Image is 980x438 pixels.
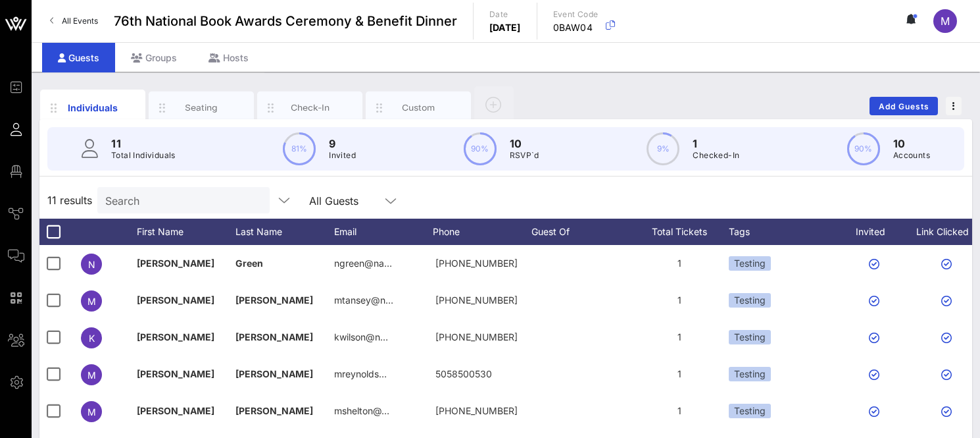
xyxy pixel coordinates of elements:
div: Last Name [235,219,334,245]
span: [PERSON_NAME] [137,294,214,306]
span: Add Guests [878,101,930,111]
p: Invited [329,149,356,162]
div: Groups [115,43,193,72]
p: 0BAW04 [553,21,599,34]
div: 1 [630,319,729,356]
span: [PERSON_NAME] [235,405,313,416]
div: Individuals [64,101,122,115]
span: +13107731004 [435,405,518,416]
p: Checked-In [693,149,739,162]
div: Phone [433,219,531,245]
span: [PERSON_NAME] [235,294,313,306]
div: Testing [729,293,771,308]
div: Tags [729,219,841,245]
p: Date [489,8,521,21]
span: [PERSON_NAME] [235,331,313,342]
span: [PERSON_NAME] [235,368,313,379]
p: mreynolds… [334,356,387,393]
p: 11 [111,136,176,151]
div: Total Tickets [630,219,729,245]
p: RSVP`d [510,149,539,162]
p: Accounts [893,149,930,162]
span: +18056303998 [435,258,518,269]
span: [PERSON_NAME] [137,258,214,269]
button: Add Guests [870,97,938,115]
span: M [87,370,96,381]
p: 10 [893,136,930,151]
div: Custom [389,101,448,114]
div: Guests [42,43,115,72]
div: Testing [729,330,771,344]
p: Event Code [553,8,599,21]
div: Seating [172,101,231,114]
span: +16467626311 [435,331,518,342]
span: +16464799676 [435,294,518,306]
div: Check-In [281,101,339,114]
div: 1 [630,245,729,282]
p: kwilson@n… [334,319,388,356]
span: [PERSON_NAME] [137,331,214,342]
span: 11 results [47,192,92,208]
div: All Guests [309,195,358,207]
p: [DATE] [489,21,521,34]
span: [PERSON_NAME] [137,368,214,379]
span: Green [235,258,263,269]
div: Invited [841,219,913,245]
div: 1 [630,393,729,429]
p: 9 [329,136,356,151]
p: Total Individuals [111,149,176,162]
span: K [89,333,95,344]
div: Testing [729,404,771,418]
span: N [88,259,95,270]
p: 1 [693,136,739,151]
span: M [941,14,950,28]
div: Testing [729,256,771,271]
span: M [87,296,96,307]
div: Email [334,219,433,245]
p: mshelton@… [334,393,389,429]
span: All Events [62,16,98,26]
span: 5058500530 [435,368,492,379]
p: 10 [510,136,539,151]
span: [PERSON_NAME] [137,405,214,416]
div: 1 [630,356,729,393]
div: Hosts [193,43,264,72]
span: 76th National Book Awards Ceremony & Benefit Dinner [114,11,457,31]
span: M [87,406,96,418]
a: All Events [42,11,106,32]
p: mtansey@n… [334,282,393,319]
p: ngreen@na… [334,245,392,282]
div: 1 [630,282,729,319]
div: Guest Of [531,219,630,245]
div: First Name [137,219,235,245]
div: Testing [729,367,771,381]
div: All Guests [301,187,406,213]
div: M [933,9,957,33]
